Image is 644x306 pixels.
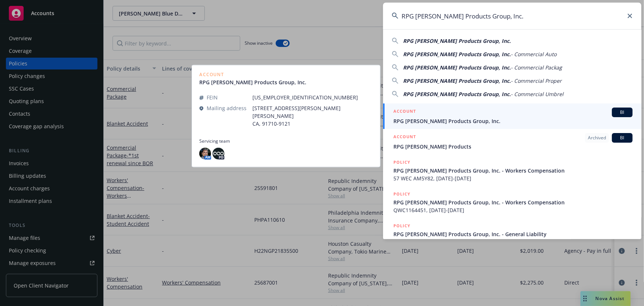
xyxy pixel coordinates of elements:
[393,108,416,116] h5: ACCOUNT
[615,135,630,141] span: BI
[383,154,641,186] a: POLICYRPG [PERSON_NAME] Products Group, Inc. - Workers Compensation57 WEC AM5Y82, [DATE]-[DATE]
[511,77,562,84] span: - Commercial Proper
[403,51,511,58] span: RPG [PERSON_NAME] Products Group, Inc.
[403,64,511,71] span: RPG [PERSON_NAME] Products Group, Inc.
[393,159,410,166] h5: POLICY
[615,109,630,116] span: BI
[383,103,641,129] a: ACCOUNTBIRPG [PERSON_NAME] Products Group, Inc.
[393,117,633,125] span: RPG [PERSON_NAME] Products Group, Inc.
[393,222,410,229] h5: POLICY
[588,135,606,141] span: Archived
[393,190,410,198] h5: POLICY
[383,129,641,154] a: ACCOUNTArchivedBIRPG [PERSON_NAME] Products
[393,167,633,174] span: RPG [PERSON_NAME] Products Group, Inc. - Workers Compensation
[393,143,633,150] span: RPG [PERSON_NAME] Products
[403,37,511,44] span: RPG [PERSON_NAME] Products Group, Inc.
[511,51,557,58] span: - Commercial Auto
[393,206,633,214] span: QWC1164451, [DATE]-[DATE]
[393,238,633,246] span: 080839543-01, [DATE]-[DATE]
[403,91,511,98] span: RPG [PERSON_NAME] Products Group, Inc.
[383,186,641,218] a: POLICYRPG [PERSON_NAME] Products Group, Inc. - Workers CompensationQWC1164451, [DATE]-[DATE]
[511,64,562,71] span: - Commercial Packag
[383,218,641,250] a: POLICYRPG [PERSON_NAME] Products Group, Inc. - General Liability080839543-01, [DATE]-[DATE]
[393,133,416,142] h5: ACCOUNT
[383,3,641,29] input: Search...
[393,198,633,206] span: RPG [PERSON_NAME] Products Group, Inc. - Workers Compensation
[393,174,633,182] span: 57 WEC AM5Y82, [DATE]-[DATE]
[403,77,511,84] span: RPG [PERSON_NAME] Products Group, Inc.
[511,91,564,98] span: - Commercial Umbrel
[393,230,633,238] span: RPG [PERSON_NAME] Products Group, Inc. - General Liability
